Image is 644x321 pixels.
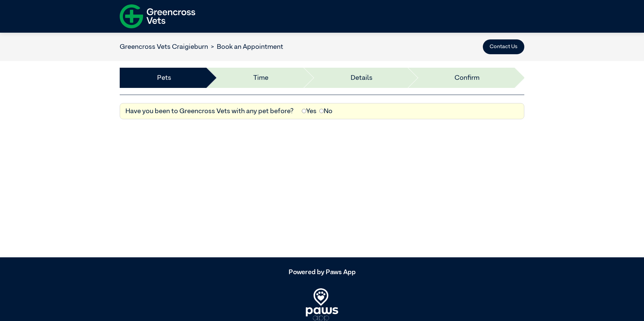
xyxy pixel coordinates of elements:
[302,106,317,116] label: Yes
[120,268,524,276] h5: Powered by Paws App
[157,73,171,83] a: Pets
[302,109,306,113] input: Yes
[120,42,283,52] nav: breadcrumb
[483,39,524,54] button: Contact Us
[319,109,324,113] input: No
[125,106,294,116] label: Have you been to Greencross Vets with any pet before?
[208,42,283,52] li: Book an Appointment
[120,2,195,31] img: f-logo
[319,106,332,116] label: No
[120,43,208,50] a: Greencross Vets Craigieburn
